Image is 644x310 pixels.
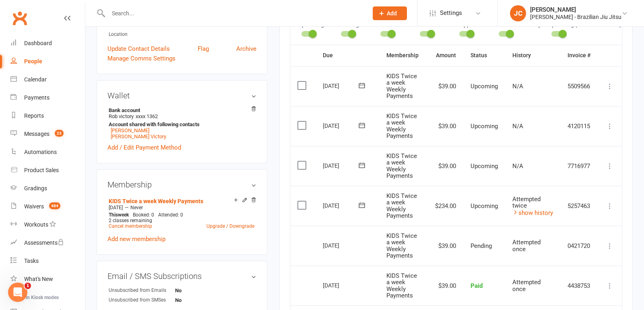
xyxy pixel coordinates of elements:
[136,113,158,119] span: xxxx 1362
[25,283,31,289] span: 1
[530,13,621,21] div: [PERSON_NAME] - Brazilian Jiu Jitsu
[471,242,492,250] span: Pending
[107,180,256,189] h3: Membership
[428,266,463,306] td: $39.00
[428,226,463,266] td: $39.00
[107,54,175,63] a: Manage Comms Settings
[471,202,498,210] span: Upcoming
[109,287,175,294] div: Unsubscribed from Emails
[471,162,498,170] span: Upcoming
[109,205,123,210] span: [DATE]
[107,212,131,218] div: week
[10,252,85,270] a: Tasks
[107,91,256,100] h3: Wallet
[440,4,462,22] span: Settings
[109,107,252,113] strong: Bank account
[130,205,143,210] span: Never
[10,52,85,71] a: People
[107,272,256,281] h3: Email / SMS Subscriptions
[386,73,417,100] span: KIDS Twice a week Weekly Payments
[428,186,463,226] td: $234.00
[512,123,523,130] span: N/A
[386,192,417,220] span: KIDS Twice a week Weekly Payments
[428,45,463,66] th: Amount
[471,282,483,289] span: Paid
[323,79,360,92] div: [DATE]
[10,8,30,28] a: Clubworx
[55,130,64,137] span: 23
[530,6,621,13] div: [PERSON_NAME]
[24,185,47,191] div: Gradings
[471,123,498,130] span: Upcoming
[175,287,221,293] strong: No
[10,161,85,179] a: Product Sales
[109,31,256,38] div: Location
[10,216,85,234] a: Workouts
[510,5,526,21] div: JC
[109,218,152,223] span: 2 classes remaining
[24,203,44,210] div: Waivers
[24,149,57,155] div: Automations
[323,159,360,172] div: [DATE]
[24,94,50,101] div: Payments
[512,279,541,293] span: Attempted once
[107,204,256,211] div: —
[10,71,85,89] a: Calendar
[24,239,64,246] div: Assessments
[512,196,541,210] span: Attempted twice
[158,212,183,218] span: Attended: 0
[109,296,175,304] div: Unsubscribed from SMSes
[175,297,221,303] strong: No
[10,234,85,252] a: Assessments
[10,125,85,143] a: Messages 23
[10,143,85,161] a: Automations
[10,198,85,216] a: Waivers 484
[206,223,254,229] a: Upgrade / Downgrade
[428,106,463,146] td: $39.00
[24,258,39,264] div: Tasks
[560,45,598,66] th: Invoice #
[560,146,598,186] td: 7716977
[512,209,553,216] a: show history
[512,162,523,170] span: N/A
[24,131,50,137] div: Messages
[512,83,523,90] span: N/A
[8,283,27,302] iframe: Intercom live chat
[386,152,417,180] span: KIDS Twice a week Weekly Payments
[386,232,417,260] span: KIDS Twice a week Weekly Payments
[471,83,498,90] span: Upcoming
[386,272,417,300] span: KIDS Twice a week Weekly Payments
[109,223,152,229] a: Cancel membership
[560,226,598,266] td: 0421720
[107,235,165,243] a: Add new membership
[379,45,428,66] th: Membership
[512,239,541,253] span: Attempted once
[10,34,85,52] a: Dashboard
[111,133,166,139] a: [PERSON_NAME] Victory
[428,66,463,106] td: $39.00
[428,146,463,186] td: $39.00
[236,44,256,54] a: Archive
[323,279,360,291] div: [DATE]
[198,44,209,54] a: Flag
[323,199,360,212] div: [DATE]
[373,6,407,20] button: Add
[560,66,598,106] td: 5509566
[505,45,560,66] th: History
[24,276,53,282] div: What's New
[24,112,44,119] div: Reports
[109,121,252,127] strong: Account shared with following contacts
[24,221,48,228] div: Workouts
[111,127,149,133] a: [PERSON_NAME]
[323,119,360,132] div: [DATE]
[109,198,203,204] a: KIDS Twice a week Weekly Payments
[560,106,598,146] td: 4120115
[10,270,85,288] a: What's New
[106,8,362,19] input: Search...
[109,212,118,218] span: This
[107,106,256,141] li: Rob victory
[107,44,170,54] a: Update Contact Details
[49,202,60,209] span: 484
[463,45,505,66] th: Status
[10,89,85,107] a: Payments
